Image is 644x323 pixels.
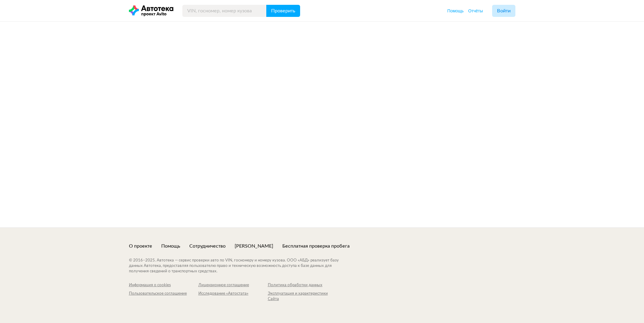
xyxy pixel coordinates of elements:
[129,291,198,296] div: Пользовательское соглашение
[198,291,268,296] div: Исследование «Автостата»
[198,283,268,288] a: Лицензионное соглашение
[447,8,464,13] span: Помощь
[447,8,464,14] a: Помощь
[468,8,483,14] a: Отчёты
[182,5,267,17] input: VIN, госномер, номер кузова
[268,291,337,302] a: Эксплуатация и характеристики Сайта
[129,243,152,249] a: О проекте
[129,258,351,274] div: © 2016– 2025 . Автотека — сервис проверки авто по VIN, госномеру и номеру кузова. ООО «АБД» реали...
[129,291,198,302] a: Пользовательское соглашение
[235,243,273,249] a: [PERSON_NAME]
[266,5,300,17] button: Проверить
[492,5,515,17] button: Войти
[161,243,180,249] a: Помощь
[468,8,483,13] span: Отчёты
[129,283,198,288] a: Информация о cookies
[198,291,268,302] a: Исследование «Автостата»
[189,243,226,249] a: Сотрудничество
[271,8,295,13] span: Проверить
[282,243,350,249] a: Бесплатная проверка пробега
[268,283,337,288] a: Политика обработки данных
[497,8,511,13] span: Войти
